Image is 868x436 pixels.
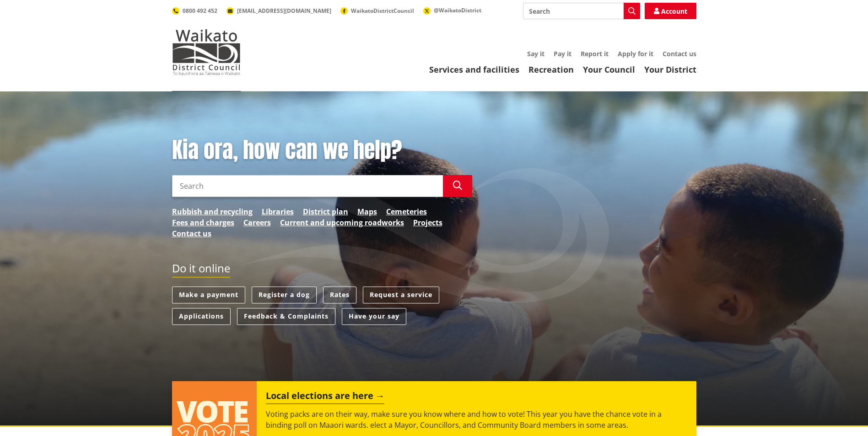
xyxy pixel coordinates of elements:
[645,3,696,19] a: Account
[363,287,439,303] a: Request a service
[351,7,414,15] span: WaikatoDistrictCouncil
[429,64,519,75] a: Services and facilities
[423,6,481,14] a: @WaikatoDistrict
[172,262,230,278] h2: Do it online
[266,409,687,431] p: Voting packs are on their way, make sure you know where and how to vote! This year you have the c...
[323,287,356,303] a: Rates
[826,398,859,431] iframe: Messenger Launcher
[280,217,404,228] a: Current and upcoming roadworks
[172,206,253,217] a: Rubbish and recycling
[183,7,217,15] span: 0800 492 452
[172,217,234,228] a: Fees and charges
[528,64,574,75] a: Recreation
[172,29,241,75] img: Waikato District Council - Te Kaunihera aa Takiwaa o Waikato
[237,308,335,325] a: Feedback & Complaints
[172,137,472,164] h1: Kia ora, how can we help?
[386,206,427,217] a: Cemeteries
[618,49,653,58] a: Apply for it
[357,206,377,217] a: Maps
[172,287,245,303] a: Make a payment
[172,308,231,325] a: Applications
[226,7,331,15] a: [EMAIL_ADDRESS][DOMAIN_NAME]
[237,7,331,15] span: [EMAIL_ADDRESS][DOMAIN_NAME]
[554,49,571,58] a: Pay it
[252,287,317,303] a: Register a dog
[262,206,294,217] a: Libraries
[644,64,696,75] a: Your District
[581,49,609,58] a: Report it
[663,49,696,58] a: Contact us
[172,228,211,239] a: Contact us
[523,3,640,19] input: Search input
[303,206,348,217] a: District plan
[243,217,271,228] a: Careers
[583,64,635,75] a: Your Council
[342,308,406,325] a: Have your say
[172,175,443,197] input: Search input
[172,7,217,15] a: 0800 492 452
[434,6,481,14] span: @WaikatoDistrict
[340,7,414,15] a: WaikatoDistrictCouncil
[527,49,545,58] a: Say it
[413,217,442,228] a: Projects
[266,390,384,404] h2: Local elections are here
